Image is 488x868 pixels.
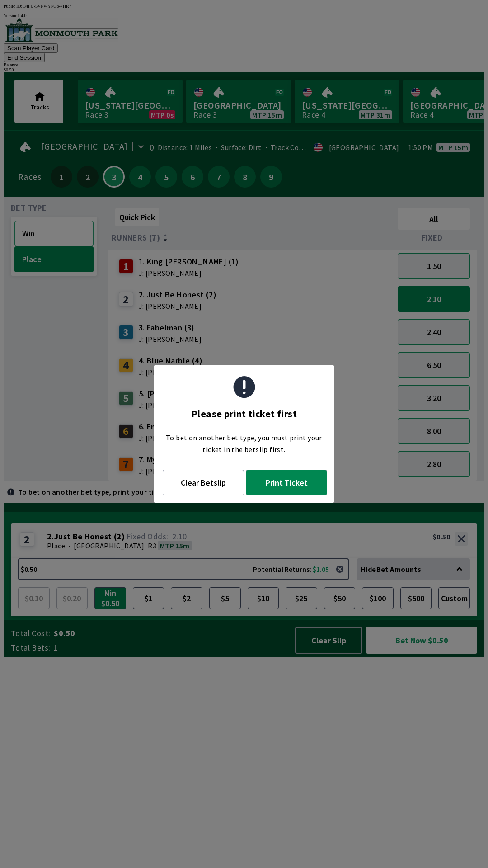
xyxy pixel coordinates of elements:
div: To bet on another bet type, you must print your ticket in the betslip first. [154,425,334,462]
span: Clear Betslip [174,477,233,488]
button: Clear Betslip [163,470,244,495]
div: Please print ticket first [191,403,297,425]
span: Print Ticket [257,477,316,488]
button: Print Ticket [246,470,327,495]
